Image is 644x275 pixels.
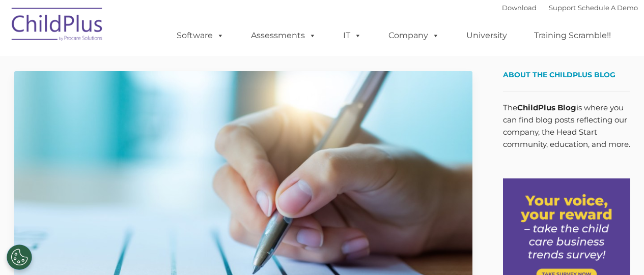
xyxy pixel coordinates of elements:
[333,25,372,46] a: IT
[456,25,517,46] a: University
[378,25,450,46] a: Company
[524,25,621,46] a: Training Scramble!!
[578,4,638,12] a: Schedule A Demo
[502,4,638,12] font: |
[503,70,615,79] span: About the ChildPlus Blog
[241,25,326,46] a: Assessments
[7,1,108,51] img: ChildPlus by Procare Solutions
[503,102,630,150] p: The is where you can find blog posts reflecting our company, the Head Start community, education,...
[7,245,32,270] button: Cookies Settings
[517,103,576,112] strong: ChildPlus Blog
[502,4,537,12] a: Download
[166,25,234,46] a: Software
[549,4,576,12] a: Support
